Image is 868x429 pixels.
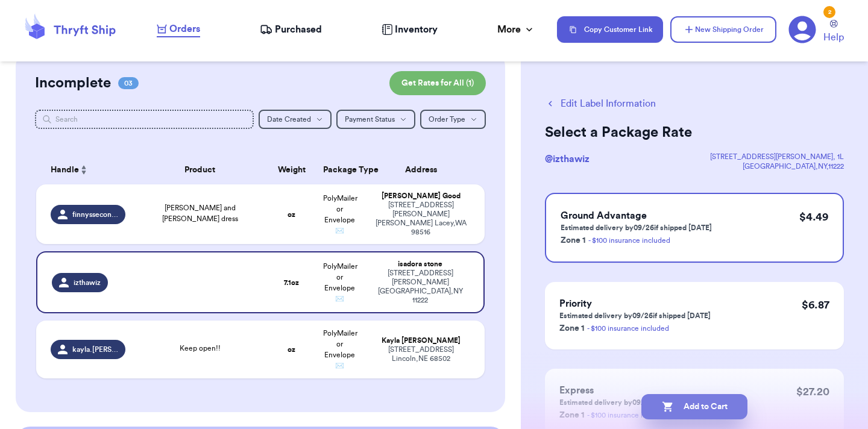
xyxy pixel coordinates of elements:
[35,110,254,129] input: Search
[371,336,470,345] div: Kayla [PERSON_NAME]
[79,163,89,177] button: Sort ascending
[260,22,322,37] a: Purchased
[345,116,395,123] span: Payment Status
[180,345,221,352] span: Keep open!!
[802,296,829,313] p: $ 6.87
[267,116,311,123] span: Date Created
[559,324,585,333] span: Zone 1
[796,383,829,400] p: $ 27.20
[336,110,415,129] button: Payment Status
[710,152,844,161] div: [STREET_ADDRESS][PERSON_NAME] , 1L
[275,22,322,37] span: Purchased
[545,96,656,111] button: Edit Label Information
[382,22,438,37] a: Inventory
[157,22,200,37] a: Orders
[259,110,332,129] button: Date Created
[371,192,470,201] div: [PERSON_NAME] Good
[284,279,299,286] strong: 7.1 oz
[799,208,828,225] p: $ 4.49
[788,16,816,43] a: 2
[587,325,669,332] a: - $100 insurance included
[557,16,663,43] button: Copy Customer Link
[74,278,101,287] span: izthawiz
[389,71,486,95] button: Get Rates for All (1)
[288,346,295,353] strong: oz
[561,236,586,245] span: Zone 1
[395,22,438,37] span: Inventory
[364,155,485,184] th: Address
[710,161,844,171] div: [GEOGRAPHIC_DATA] , NY , 11222
[323,263,357,302] span: PolyMailer or Envelope ✉️
[35,74,111,93] h2: Incomplete
[545,154,590,164] span: @ izthawiz
[545,123,844,142] h2: Select a Package Rate
[823,6,835,18] div: 2
[823,20,844,45] a: Help
[670,16,776,43] button: New Shipping Order
[371,260,469,269] div: isadora stone
[288,211,295,218] strong: oz
[559,311,711,321] p: Estimated delivery by 09/26 if shipped [DATE]
[371,269,469,305] div: [STREET_ADDRESS][PERSON_NAME] [GEOGRAPHIC_DATA] , NY 11222
[118,77,139,89] span: 03
[588,237,670,244] a: - $100 insurance included
[641,394,747,419] button: Add to Cart
[316,155,364,184] th: Package Type
[420,110,486,129] button: Order Type
[72,210,118,219] span: finnysseconds
[51,164,79,177] span: Handle
[323,195,357,234] span: PolyMailer or Envelope ✉️
[133,155,268,184] th: Product
[169,22,200,36] span: Orders
[823,30,844,45] span: Help
[371,345,470,363] div: [STREET_ADDRESS] Lincoln , NE 68502
[371,201,470,237] div: [STREET_ADDRESS][PERSON_NAME][PERSON_NAME] Lacey , WA 98516
[559,299,592,308] span: Priority
[561,211,647,221] span: Ground Advantage
[72,345,118,354] span: kayla.[PERSON_NAME]
[497,22,535,37] div: More
[268,155,316,184] th: Weight
[429,116,465,123] span: Order Type
[561,223,712,233] p: Estimated delivery by 09/26 if shipped [DATE]
[323,330,357,369] span: PolyMailer or Envelope ✉️
[162,204,238,222] span: [PERSON_NAME] and [PERSON_NAME] dress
